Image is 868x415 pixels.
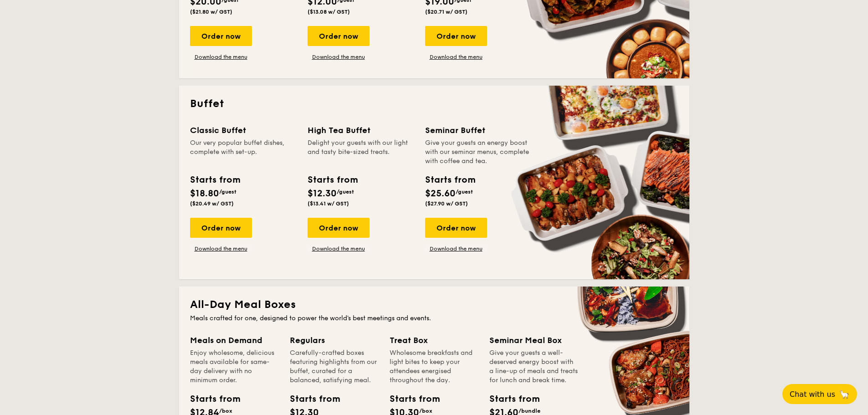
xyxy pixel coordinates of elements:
[425,218,487,238] div: Order now
[190,124,297,137] div: Classic Buffet
[489,334,578,347] div: Seminar Meal Box
[190,218,252,238] div: Order now
[425,245,487,252] a: Download the menu
[190,188,219,199] span: $18.80
[219,189,236,195] span: /guest
[308,218,370,238] div: Order now
[519,408,540,414] span: /bundle
[308,53,370,61] a: Download the menu
[489,392,530,406] div: Starts from
[190,297,678,312] h2: All-Day Meal Boxes
[425,26,487,46] div: Order now
[839,389,850,400] span: 🦙
[419,408,432,414] span: /box
[190,26,252,46] div: Order now
[425,200,468,207] span: ($27.90 w/ GST)
[308,26,370,46] div: Order now
[425,173,475,187] div: Starts from
[290,334,379,347] div: Regulars
[390,334,478,347] div: Treat Box
[425,188,456,199] span: $25.60
[190,200,234,207] span: ($20.49 w/ GST)
[290,348,379,385] div: Carefully-crafted boxes featuring highlights from our buffet, curated for a balanced, satisfying ...
[425,138,532,166] div: Give your guests an energy boost with our seminar menus, complete with coffee and tea.
[190,97,678,111] h2: Buffet
[190,173,240,187] div: Starts from
[308,173,357,187] div: Starts from
[790,390,835,399] span: Chat with us
[308,138,414,166] div: Delight your guests with our light and tasty bite-sized treats.
[190,9,232,15] span: ($21.80 w/ GST)
[190,245,252,252] a: Download the menu
[308,188,337,199] span: $12.30
[190,314,678,323] div: Meals crafted for one, designed to power the world's best meetings and events.
[190,392,231,406] div: Starts from
[456,189,473,195] span: /guest
[308,124,414,137] div: High Tea Buffet
[190,138,297,166] div: Our very popular buffet dishes, complete with set-up.
[782,384,857,404] button: Chat with us🦙
[425,53,487,61] a: Download the menu
[190,334,279,347] div: Meals on Demand
[489,348,578,385] div: Give your guests a well-deserved energy boost with a line-up of meals and treats for lunch and br...
[308,245,370,252] a: Download the menu
[290,392,331,406] div: Starts from
[425,124,532,137] div: Seminar Buffet
[219,408,232,414] span: /box
[190,348,279,385] div: Enjoy wholesome, delicious meals available for same-day delivery with no minimum order.
[308,9,350,15] span: ($13.08 w/ GST)
[390,348,478,385] div: Wholesome breakfasts and light bites to keep your attendees energised throughout the day.
[308,200,349,207] span: ($13.41 w/ GST)
[337,189,354,195] span: /guest
[190,53,252,61] a: Download the menu
[425,9,467,15] span: ($20.71 w/ GST)
[390,392,431,406] div: Starts from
